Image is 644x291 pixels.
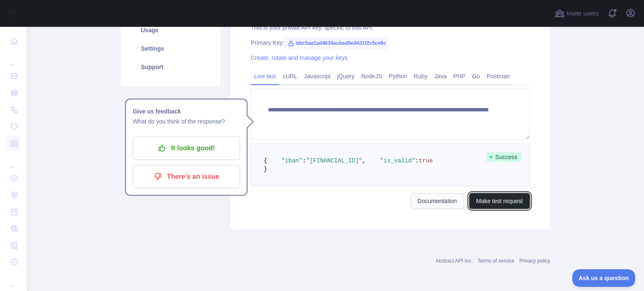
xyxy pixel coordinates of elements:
[284,37,390,49] span: bbc5aa1ad4634acbad0ed431f2c5ce8c
[519,258,550,264] a: Privacy policy
[431,70,450,83] a: Java
[553,7,600,20] button: Invite users
[132,106,240,116] h1: Give us feedback
[486,152,522,162] span: Success
[132,116,240,126] p: What do you think of the response?
[358,70,385,83] a: NodeJS
[380,157,415,164] span: "is_valid"
[469,70,483,83] a: Go
[131,39,210,58] a: Settings
[131,21,210,39] a: Usage
[572,269,636,287] iframe: Toggle Customer Support
[302,157,306,164] span: :
[7,152,20,169] div: ...
[566,9,599,18] span: Invite users
[362,157,366,164] span: ,
[279,70,301,83] a: cURL
[301,70,334,83] a: Javascript
[132,136,240,160] button: It looks good!
[436,258,473,264] a: Abstract API Inc.
[410,70,431,83] a: Ruby
[139,170,234,184] p: There's an issue
[469,193,530,209] button: Make test request
[478,258,514,264] a: Terms of service
[450,70,469,83] a: PHP
[410,193,464,209] a: Documentation
[334,70,358,83] a: jQuery
[139,141,234,155] p: It looks good!
[419,157,433,164] span: true
[264,166,267,173] span: }
[281,157,302,164] span: "iban"
[131,58,210,76] a: Support
[251,70,279,83] a: Live test
[251,23,530,32] div: This is your private API key, specific to this API.
[7,271,20,288] div: ...
[385,70,410,83] a: Python
[251,39,530,47] div: Primary Key:
[251,54,348,61] a: Create, rotate and manage your keys
[7,50,20,67] div: ...
[306,157,362,164] span: "[FINANCIAL_ID]"
[415,157,418,164] span: :
[264,157,267,164] span: {
[132,165,240,188] button: There's an issue
[483,70,513,83] a: Postman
